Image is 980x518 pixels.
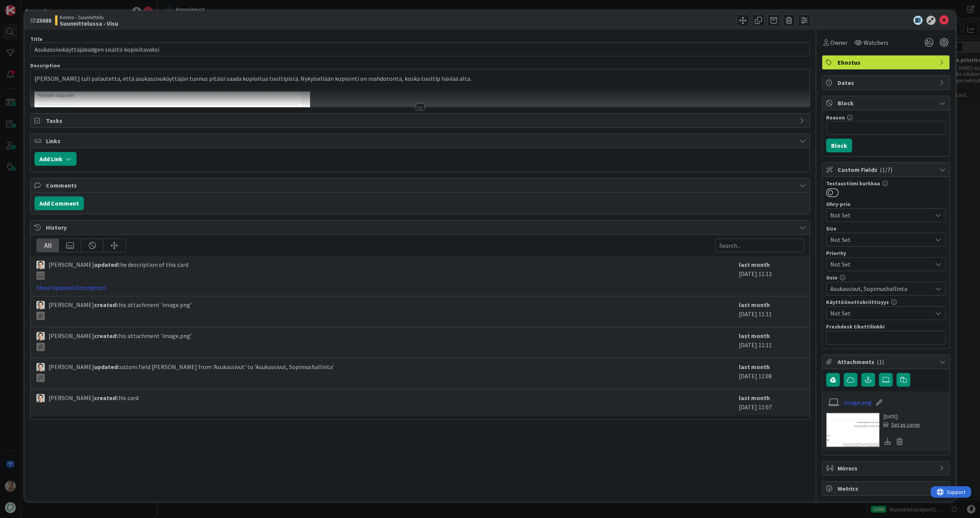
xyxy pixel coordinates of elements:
[739,260,804,292] div: [DATE] 11:12
[36,301,45,309] img: TT
[739,393,804,412] div: [DATE] 11:07
[739,301,770,309] b: last month
[880,166,892,173] span: ( 1/7 )
[830,284,932,293] span: Asukassivut, Sopimushallinta
[30,42,810,56] input: type card name here...
[60,14,118,20] span: Kenno - Suunnittelu
[16,1,35,10] span: Support
[49,260,188,280] span: [PERSON_NAME] the description of this card
[46,136,796,145] span: Links
[739,261,770,268] b: last month
[838,58,936,67] span: Ehostus
[46,116,796,125] span: Tasks
[830,234,928,245] span: Not Set
[49,331,192,351] span: [PERSON_NAME] this attachment 'image.png'
[826,201,946,207] div: Ohry-prio
[36,261,45,269] img: TT
[34,196,84,210] button: Add Comment
[30,16,51,25] span: ID
[34,152,77,166] button: Add Link
[830,38,848,47] span: Owner
[884,436,892,446] div: Download
[739,394,770,402] b: last month
[826,250,946,256] div: Priority
[739,332,770,340] b: last month
[826,275,946,280] div: Osio
[838,484,936,493] span: Metrics
[94,301,116,309] b: created
[36,394,45,402] img: TT
[37,239,59,252] div: All
[60,20,118,26] b: Suunnittelussa - Visu
[739,362,804,385] div: [DATE] 11:08
[877,358,884,366] span: ( 1 )
[884,421,920,429] div: Set as cover
[94,261,118,268] b: updated
[826,139,852,152] button: Block
[830,210,928,221] span: Not Set
[826,114,845,121] label: Reason
[34,74,806,83] p: [PERSON_NAME] tuli palautetta, että asukassivukäyttäjän tunnus pitäisi saada kopioitua tooltipist...
[30,36,42,42] label: Title
[864,38,889,47] span: Watchers
[49,300,192,320] span: [PERSON_NAME] this attachment 'image.png'
[830,309,932,318] span: Not Set
[36,363,45,371] img: TT
[838,98,936,108] span: Block
[826,324,946,329] div: Freshdesk tikettilinkki
[94,394,116,402] b: created
[838,357,936,366] span: Attachments
[30,62,60,69] span: Description
[830,259,928,270] span: Not Set
[884,413,920,421] div: [DATE]
[838,165,936,174] span: Custom Fields
[826,181,946,186] div: Testaustiimi kurkkaa
[739,300,804,323] div: [DATE] 11:11
[844,398,872,407] a: image.png
[94,363,118,371] b: updated
[36,284,106,291] a: Show Updated Description
[739,331,804,354] div: [DATE] 11:11
[838,78,936,87] span: Dates
[838,464,936,473] span: Mirrors
[36,16,51,24] b: 23688
[826,299,946,305] div: Käyttöönottokriittisyys
[49,362,334,382] span: [PERSON_NAME] custom field [PERSON_NAME] from 'Asukassivut' to 'Asukassivut, Sopimushallinta'
[36,332,45,340] img: TT
[49,393,139,402] span: [PERSON_NAME] this card
[739,363,770,371] b: last month
[826,226,946,231] div: Size
[46,223,796,232] span: History
[94,332,116,340] b: created
[715,239,804,252] input: Search...
[46,181,796,190] span: Comments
